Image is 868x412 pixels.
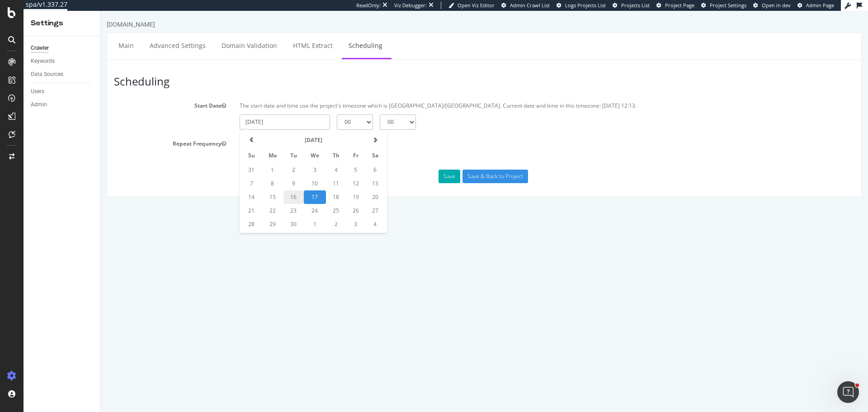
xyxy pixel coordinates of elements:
[183,166,203,180] td: 9
[186,22,239,47] a: HTML Extract
[338,159,360,172] button: Save
[246,193,265,207] td: 26
[141,166,161,180] td: 7
[141,207,161,220] td: 28
[161,166,183,180] td: 8
[161,207,183,220] td: 29
[7,88,132,99] label: Start Date
[31,70,63,79] div: Data Sources
[806,2,834,9] span: Admin Page
[139,91,754,99] p: The start date and time use the project's timezone which is [GEOGRAPHIC_DATA]/[GEOGRAPHIC_DATA]. ...
[11,22,40,47] a: Main
[31,87,44,96] div: Users
[565,2,606,9] span: Logs Projects List
[226,152,246,166] td: 4
[31,57,55,66] div: Keywords
[656,2,694,9] a: Project Page
[394,2,427,9] div: Viz Debugger:
[42,22,112,47] a: Advanced Settings
[797,2,834,9] a: Admin Page
[458,2,495,9] span: Open Viz Editor
[141,152,161,166] td: 31
[203,166,226,180] td: 10
[701,2,746,9] a: Project Settings
[141,193,161,207] td: 21
[203,193,226,207] td: 24
[203,137,226,152] th: We
[121,91,126,99] button: Start Date
[265,137,285,152] th: Sa
[621,2,650,9] span: Projects List
[710,2,746,9] span: Project Settings
[613,2,650,9] a: Projects List
[203,207,226,220] td: 1
[114,22,184,47] a: Domain Validation
[665,2,694,9] span: Project Page
[246,137,265,152] th: Fr
[753,2,791,9] a: Open in dev
[448,2,495,9] a: Open Viz Editor
[31,18,93,28] div: Settings
[139,104,230,119] input: Enter a date
[265,166,285,180] td: 13
[226,207,246,220] td: 2
[141,137,161,152] th: Su
[31,100,94,109] a: Admin
[226,137,246,152] th: Th
[31,43,49,53] div: Crawler
[183,152,203,166] td: 2
[226,166,246,180] td: 11
[762,2,791,9] span: Open in dev
[31,87,94,96] a: Users
[183,207,203,220] td: 30
[265,152,285,166] td: 6
[161,180,183,193] td: 15
[183,137,203,152] th: Tu
[241,22,289,47] a: Scheduling
[203,152,226,166] td: 3
[7,126,132,137] label: Repeat Frequency
[183,180,203,193] td: 16
[31,100,47,109] div: Admin
[183,193,203,207] td: 23
[265,180,285,193] td: 20
[161,137,183,152] th: Mo
[141,180,161,193] td: 14
[510,2,550,9] span: Admin Crawl List
[837,381,859,403] iframe: Intercom live chat
[31,57,94,66] a: Keywords
[501,2,550,9] a: Admin Crawl List
[246,207,265,220] td: 3
[246,152,265,166] td: 5
[203,180,226,193] td: 17
[246,180,265,193] td: 19
[362,159,428,172] input: Save & Back to Project
[246,166,265,180] td: 12
[121,129,126,137] button: Repeat Frequency
[265,193,285,207] td: 27
[356,2,381,9] div: ReadOnly:
[226,193,246,207] td: 25
[6,9,55,18] div: [DOMAIN_NAME]
[161,152,183,166] td: 1
[161,122,265,137] th: [DATE]
[226,180,246,193] td: 18
[31,70,94,79] a: Data Sources
[265,207,285,220] td: 4
[9,65,134,76] h3: Scheduling
[31,43,94,53] a: Crawler
[557,2,606,9] a: Logs Projects List
[161,193,183,207] td: 22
